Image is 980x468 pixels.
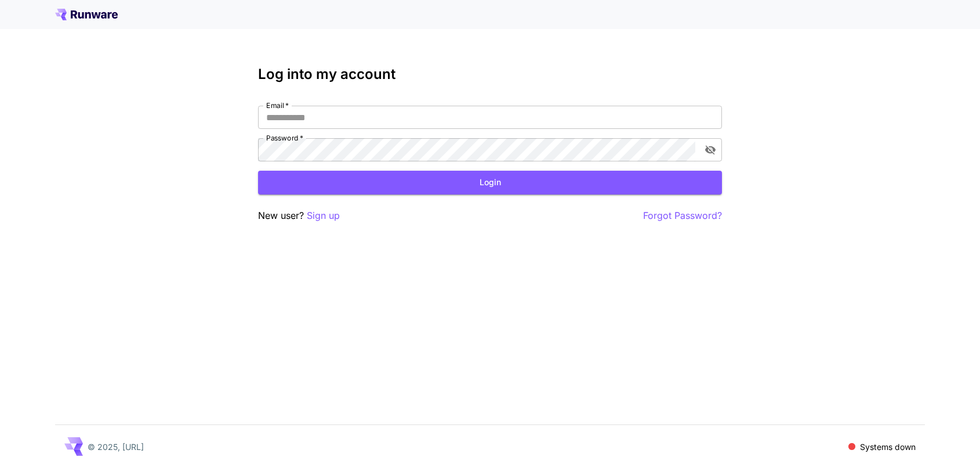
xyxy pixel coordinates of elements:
button: Login [258,171,722,195]
h3: Log into my account [258,66,722,82]
p: © 2025, [URL] [88,441,144,453]
label: Email [266,100,289,110]
button: Forgot Password? [643,208,722,223]
button: toggle password visibility [700,139,721,160]
p: Systems down [860,441,916,453]
button: Sign up [307,208,340,223]
p: New user? [258,208,340,223]
label: Password [266,133,303,143]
